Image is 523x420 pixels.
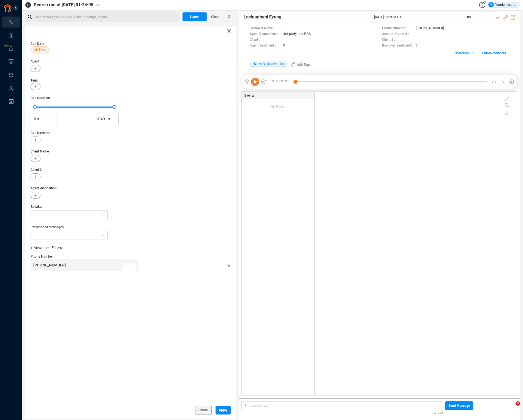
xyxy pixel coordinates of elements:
[467,15,471,19] span: 0s
[2,17,20,28] li: Interactions
[266,78,295,86] span: 00:00 / 00:00
[297,60,310,69] span: Add Tags
[31,186,231,191] span: Agent disposition
[31,96,231,100] span: Call Duration
[198,406,208,414] span: Cancel
[250,43,280,49] span: Agent Sentiment :
[250,61,287,67] span: Name Verification - No
[31,149,231,154] span: Client Name
[31,246,62,250] span: + Advanced Filters
[445,401,473,410] button: Send Message
[31,255,53,258] span: Phone Number
[448,401,470,410] span: Send Message
[382,37,413,43] span: Client 2 :
[4,40,9,51] span: New!
[182,12,207,21] button: Search
[287,60,314,69] button: Add Tags
[283,26,284,31] span: -
[216,406,231,414] button: Apply
[33,263,66,267] span: [PHONE_NUMBER]
[242,99,314,114] div: No Event
[416,37,417,43] span: -
[382,26,413,31] span: Phone Number :
[2,43,20,54] li: Exports
[211,12,219,21] span: Clear
[31,259,138,271] div: To enrich screen reader interactions, please activate Accessibility in Grammarly extension settings
[490,2,492,7] span: Y
[31,78,38,82] span: Tags
[8,46,14,51] a: New!
[374,15,461,20] span: [DATE] 6:02PM CT
[190,12,200,21] span: Search
[481,49,506,58] span: + more metadata
[195,406,212,414] button: Cancel
[382,43,413,49] span: Borrower Sentiment :
[31,42,44,46] span: Call Date
[244,93,254,98] span: Events
[2,56,20,67] li: Visuals
[501,77,505,86] span: 1x
[4,4,34,12] img: prodigal-logo
[499,78,507,86] button: 1x
[219,406,227,414] span: Apply
[250,26,280,31] span: Borrower Name :
[250,37,280,43] span: Client :
[31,225,108,230] span: Presence of messages
[516,401,520,406] span: 3
[31,59,231,64] span: Agent
[434,410,443,415] span: 0/1000
[416,26,444,31] span: [PHONE_NUMBER]
[452,49,477,58] button: Scorecard • 1
[504,401,517,414] iframe: Intercom live chat
[416,31,417,37] span: -
[416,43,418,49] span: 0
[34,47,46,53] span: All Time
[207,12,223,21] button: Clear
[488,2,517,7] div: Yaurichjesurun
[31,167,231,172] span: Client 2
[250,31,280,37] span: Agent Disposition :
[2,30,20,41] li: Smart Reports
[478,49,509,58] button: + more metadata
[455,49,474,58] span: Scorecard • 1
[244,14,281,20] span: Lochumbeni Ezung
[31,204,108,209] span: Speaker
[2,69,20,80] li: Inbox
[34,2,93,8] span: Search run at [DATE] 01:24:05
[382,31,413,37] span: Account Number :
[318,93,517,395] div: grid
[283,31,311,37] span: 3rd party - no POA
[283,37,284,43] span: -
[283,43,285,49] span: 0
[31,130,231,135] span: Call Direction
